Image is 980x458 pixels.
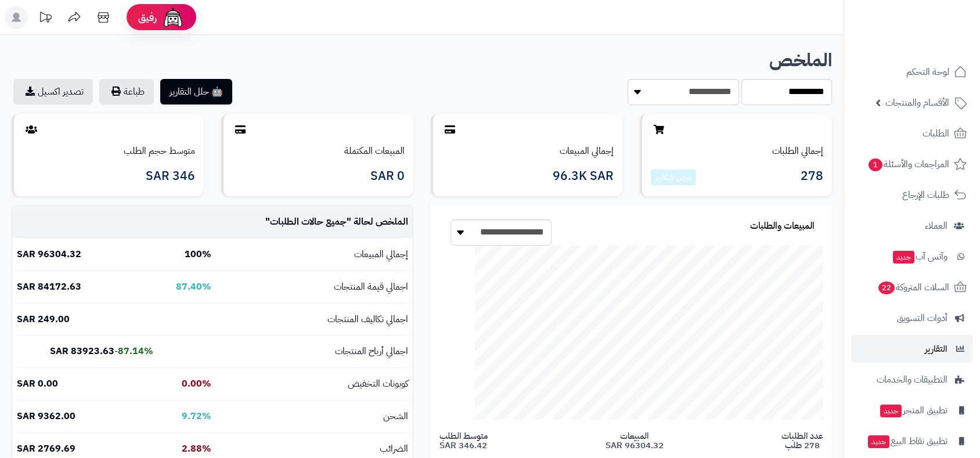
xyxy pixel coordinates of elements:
td: اجمالي قيمة المنتجات [216,271,413,303]
a: إجمالي المبيعات [560,144,614,158]
b: 83923.63 SAR [50,344,114,358]
span: طلبات الإرجاع [902,187,949,203]
span: أدوات التسويق [897,310,947,326]
b: 96304.32 SAR [17,247,81,261]
span: المراجعات والأسئلة [867,156,949,172]
a: عرض التقارير [655,171,692,183]
span: وآتس آب [892,248,947,265]
button: طباعة [99,79,154,104]
a: الطلبات [851,120,973,147]
b: 2.88% [182,442,211,456]
td: اجمالي تكاليف المنتجات [216,304,413,336]
a: تطبيق نقاط البيعجديد [851,427,973,455]
a: تطبيق المتجرجديد [851,396,973,424]
b: الملخص [769,46,832,74]
a: أدوات التسويق [851,304,973,332]
span: عدد الطلبات 278 طلب [781,431,823,450]
h3: المبيعات والطلبات [750,221,815,232]
span: تطبيق المتجر [879,402,947,419]
span: تطبيق نقاط البيع [867,433,947,449]
b: 84172.63 SAR [17,280,81,294]
span: 346 SAR [146,170,195,183]
a: المراجعات والأسئلة1 [851,150,973,178]
span: العملاء [925,218,947,234]
span: المبيعات 96304.32 SAR [606,431,664,450]
span: الأقسام والمنتجات [885,95,949,111]
span: جديد [880,405,902,417]
td: اجمالي أرباح المنتجات [216,336,413,367]
span: جديد [868,435,889,448]
a: السلات المتروكة22 [851,273,973,301]
span: 22 [878,282,895,294]
td: إجمالي المبيعات [216,239,413,271]
b: 9.72% [182,409,211,423]
a: المبيعات المكتملة [344,144,405,158]
b: 87.14% [118,344,153,358]
td: - [12,336,158,367]
a: وآتس آبجديد [851,243,973,271]
b: 87.40% [176,280,211,294]
span: لوحة التحكم [906,64,949,80]
span: الطلبات [923,125,949,142]
img: logo-2.png [901,31,969,55]
span: جميع حالات الطلبات [270,215,347,229]
span: التقارير [925,341,947,357]
b: 100% [185,247,211,261]
td: كوبونات التخفيض [216,368,413,400]
span: جديد [893,251,914,264]
span: السلات المتروكة [877,279,949,295]
b: 9362.00 SAR [17,409,75,423]
button: 🤖 حلل التقارير [160,79,232,104]
b: 0.00 SAR [17,377,58,391]
a: التقارير [851,335,973,363]
a: لوحة التحكم [851,58,973,86]
a: متوسط حجم الطلب [124,144,195,158]
a: طلبات الإرجاع [851,181,973,209]
b: 0.00% [182,377,211,391]
td: الشحن [216,401,413,432]
span: متوسط الطلب 346.42 SAR [439,431,488,450]
span: 96.3K SAR [553,170,614,183]
a: تصدير اكسيل [13,79,93,104]
td: الملخص لحالة " " [216,206,413,238]
b: 2769.69 SAR [17,442,75,456]
img: ai-face.png [161,6,185,29]
span: رفيق [138,10,157,24]
a: إجمالي الطلبات [772,144,823,158]
span: 1 [869,158,882,171]
a: التطبيقات والخدمات [851,366,973,394]
span: 0 SAR [370,170,405,183]
span: 278 [801,170,823,186]
b: 249.00 SAR [17,312,70,326]
a: العملاء [851,212,973,240]
a: تحديثات المنصة [31,6,60,32]
span: التطبيقات والخدمات [877,372,947,388]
